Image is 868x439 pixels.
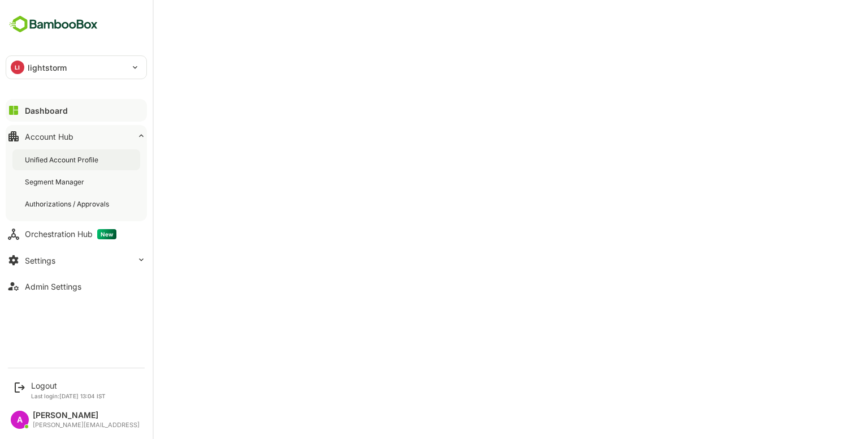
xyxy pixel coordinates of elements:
[6,275,147,298] button: Admin Settings
[6,223,147,246] button: Orchestration HubNew
[6,249,147,272] button: Settings
[25,106,68,115] div: Dashboard
[25,155,101,165] div: Unified Account Profile
[31,381,106,390] div: Logout
[25,177,86,187] div: Segment Manager
[25,199,111,209] div: Authorizations / Approvals
[25,256,55,265] div: Settings
[11,411,29,429] div: A
[25,229,116,239] div: Orchestration Hub
[97,229,116,239] span: New
[6,56,146,79] div: LIlightstorm
[6,14,101,35] img: BambooboxFullLogoMark.5f36c76dfaba33ec1ec1367b70bb1252.svg
[31,393,106,399] p: Last login: [DATE] 13:04 IST
[6,99,147,122] button: Dashboard
[33,411,140,420] div: [PERSON_NAME]
[25,132,73,141] div: Account Hub
[6,125,147,148] button: Account Hub
[25,282,81,291] div: Admin Settings
[33,421,140,429] div: [PERSON_NAME][EMAIL_ADDRESS]
[11,61,24,74] div: LI
[28,62,67,74] p: lightstorm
